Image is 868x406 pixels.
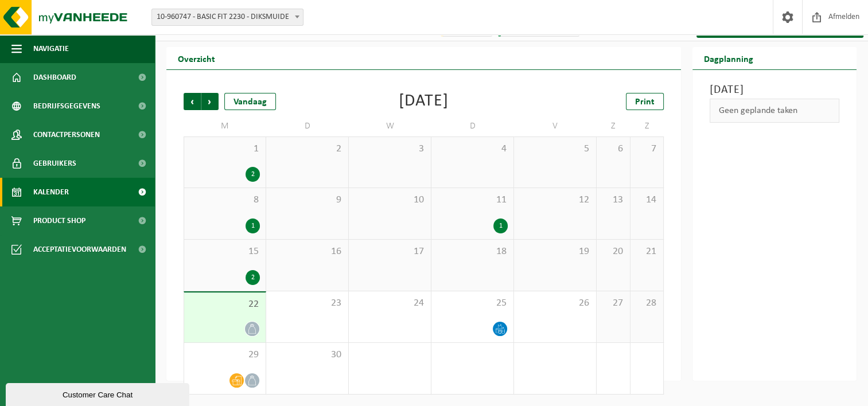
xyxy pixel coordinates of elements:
[636,245,658,258] span: 21
[602,143,624,155] span: 6
[355,143,425,155] span: 3
[602,194,624,206] span: 13
[692,47,765,69] h2: Dagplanning
[272,194,342,206] span: 9
[520,143,590,155] span: 5
[272,245,342,258] span: 16
[33,120,100,149] span: Contactpersonen
[602,297,624,310] span: 27
[437,194,508,206] span: 11
[152,9,303,25] span: 10-960747 - BASIC FIT 2230 - DIKSMUIDE
[246,270,260,285] div: 2
[602,245,624,258] span: 20
[151,9,303,26] span: 10-960747 - BASIC FIT 2230 - DIKSMUIDE
[190,143,260,155] span: 1
[6,381,192,406] iframe: chat widget
[272,143,342,155] span: 2
[33,34,69,63] span: Navigatie
[184,116,266,136] td: M
[355,297,425,310] span: 24
[437,245,508,258] span: 18
[33,178,69,206] span: Kalender
[272,297,342,310] span: 23
[33,206,85,235] span: Product Shop
[166,47,227,69] h2: Overzicht
[636,143,658,155] span: 7
[399,93,449,110] div: [DATE]
[710,99,839,123] div: Geen geplande taken
[520,297,590,310] span: 26
[597,116,630,136] td: Z
[33,149,76,178] span: Gebruikers
[514,116,597,136] td: V
[246,167,260,182] div: 2
[355,245,425,258] span: 17
[431,116,514,136] td: D
[636,297,658,310] span: 28
[272,349,342,361] span: 30
[33,235,126,264] span: Acceptatievoorwaarden
[246,218,260,233] div: 1
[190,245,260,258] span: 15
[349,116,431,136] td: W
[355,194,425,206] span: 10
[437,143,508,155] span: 4
[190,298,260,311] span: 22
[190,349,260,361] span: 29
[635,97,655,107] span: Print
[710,81,839,99] h3: [DATE]
[626,93,664,110] a: Print
[520,245,590,258] span: 19
[630,116,664,136] td: Z
[266,116,349,136] td: D
[184,93,201,110] span: Vorige
[520,194,590,206] span: 12
[493,218,508,233] div: 1
[190,194,260,206] span: 8
[201,93,219,110] span: Volgende
[437,297,508,310] span: 25
[33,63,76,92] span: Dashboard
[636,194,658,206] span: 14
[33,92,100,120] span: Bedrijfsgegevens
[224,93,276,110] div: Vandaag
